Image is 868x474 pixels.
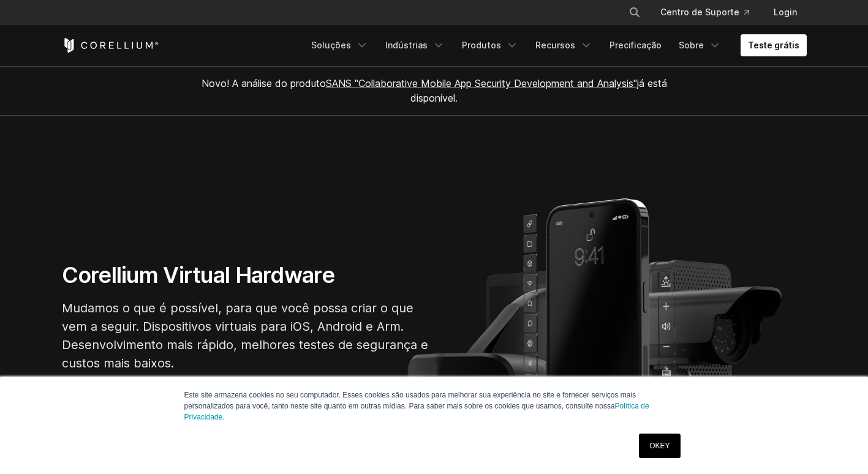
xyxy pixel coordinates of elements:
[614,1,807,23] div: Menu de navegação
[62,299,429,372] p: Mudamos o que é possível, para que você possa criar o que vem a seguir. Dispositivos virtuais par...
[602,34,669,56] a: Precificação
[326,77,637,89] a: SANS "Collaborative Mobile App Security Development and Analysis"
[184,389,684,423] p: Este site armazena cookies no seu computador. Esses cookies são usados para melhorar sua experiên...
[202,77,667,104] span: Novo! A análise do produto já está disponível.
[311,39,351,51] font: Soluções
[679,39,704,51] font: Sobre
[385,39,428,51] font: Indústrias
[62,261,429,289] h1: Corellium Virtual Hardware
[535,39,575,51] font: Recursos
[764,1,807,23] a: Login
[462,39,501,51] font: Produtos
[741,34,807,56] a: Teste grátis
[639,434,680,458] a: OKEY
[184,402,649,421] a: Política de Privacidade.
[304,34,807,56] div: Menu de navegação
[660,6,739,18] font: Centro de Suporte
[624,1,646,23] button: Procurar
[62,38,159,53] a: Corellium Início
